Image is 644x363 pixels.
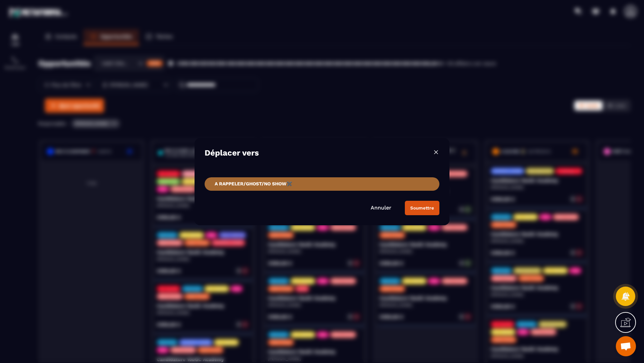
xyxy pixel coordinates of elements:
[433,149,439,156] img: close
[371,204,391,211] a: Annuler
[205,148,259,158] h4: Déplacer vers
[405,201,439,215] button: Soumettre
[410,205,434,210] div: Soumettre
[616,336,636,356] div: Ouvrir le chat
